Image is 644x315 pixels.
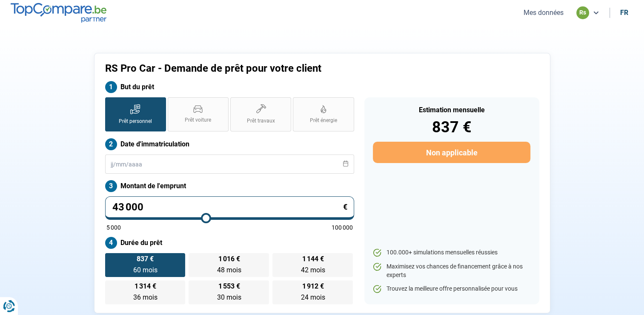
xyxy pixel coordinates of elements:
[521,8,566,17] button: Mes données
[134,283,156,290] span: 1 314 €
[373,142,530,163] button: Non applicable
[133,266,157,274] span: 60 mois
[11,3,106,22] img: TopCompare.be
[576,6,589,19] div: rs
[373,262,530,279] li: Maximisez vos chances de financement grâce à nos experts
[217,293,241,301] span: 30 mois
[301,293,325,301] span: 24 mois
[247,117,275,125] span: Prêt travaux
[310,117,337,124] span: Prêt énergie
[302,283,323,290] span: 1 912 €
[105,155,354,174] input: jj/mm/aaaa
[373,248,530,257] li: 100.000+ simulations mensuelles réussies
[137,256,154,262] span: 837 €
[301,266,325,274] span: 42 mois
[133,293,157,301] span: 36 mois
[373,107,530,114] div: Estimation mensuelle
[217,266,241,274] span: 48 mois
[105,138,354,150] label: Date d'immatriculation
[343,203,347,211] span: €
[105,180,354,192] label: Montant de l'emprunt
[218,283,240,290] span: 1 553 €
[185,117,211,124] span: Prêt voiture
[105,81,354,93] label: But du prêt
[373,285,530,293] li: Trouvez la meilleure offre personnalisée pour vous
[105,237,354,249] label: Durée du prêt
[105,62,428,75] h1: RS Pro Car - Demande de prêt pour votre client
[119,118,152,125] span: Prêt personnel
[373,120,530,135] div: 837 €
[620,9,628,17] div: fr
[106,225,121,230] span: 5 000
[218,256,240,262] span: 1 016 €
[332,225,353,230] span: 100 000
[302,256,323,262] span: 1 144 €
